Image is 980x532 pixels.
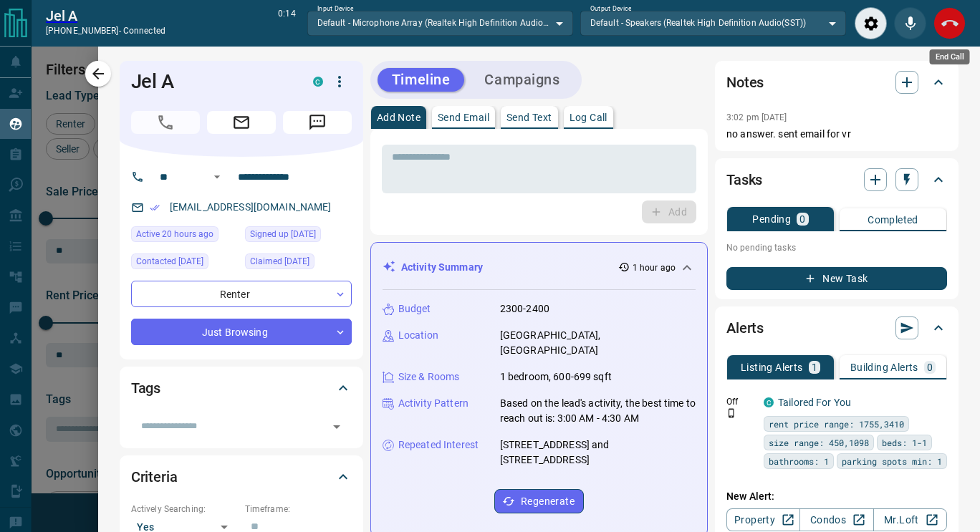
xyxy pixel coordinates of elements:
[150,203,160,213] svg: Email Verified
[726,267,947,290] button: New Task
[726,408,736,418] svg: Push Notification Only
[769,435,869,450] span: size range: 450,1098
[726,508,800,531] a: Property
[500,369,612,385] p: 1 bedroom, 600-699 sqft
[136,227,213,241] span: Active 20 hours ago
[131,465,178,488] h2: Criteria
[398,301,431,316] p: Budget
[438,112,489,122] p: Send Email
[764,397,774,407] div: condos.ca
[317,4,354,14] label: Input Device
[855,7,887,39] div: Audio Settings
[506,112,552,122] p: Send Text
[245,503,352,516] p: Timeframe:
[377,112,421,122] p: Add Note
[778,397,851,408] a: Tailored For You
[245,253,352,274] div: Mon Aug 11 2025
[383,254,696,281] div: Activity Summary1 hour ago
[633,261,676,274] p: 1 hour ago
[933,7,966,39] div: End Call
[398,328,438,343] p: Location
[131,111,200,134] span: Call
[842,454,942,468] span: parking spots min: 1
[570,112,607,122] p: Log Call
[799,508,873,531] a: Condos
[500,437,696,468] p: [STREET_ADDRESS] and [STREET_ADDRESS]
[726,71,764,94] h2: Notes
[726,489,947,504] p: New Alert:
[136,254,203,269] span: Contacted [DATE]
[327,417,347,437] button: Open
[927,362,933,372] p: 0
[398,437,479,453] p: Repeated Interest
[313,77,323,87] div: condos.ca
[250,254,309,269] span: Claimed [DATE]
[131,70,292,93] h1: Jel A
[882,435,927,450] span: beds: 1-1
[930,49,970,64] div: End Call
[470,68,574,92] button: Campaigns
[208,168,226,185] button: Open
[207,111,276,134] span: Email
[131,319,352,345] div: Just Browsing
[741,362,803,372] p: Listing Alerts
[726,168,762,191] h2: Tasks
[580,11,846,35] div: Default - Speakers (Realtek High Definition Audio(SST))
[170,201,332,213] a: [EMAIL_ADDRESS][DOMAIN_NAME]
[307,11,573,35] div: Default - Microphone Array (Realtek High Definition Audio(SST))
[873,508,947,531] a: Mr.Loft
[812,362,817,372] p: 1
[726,311,947,345] div: Alerts
[500,396,696,426] p: Based on the lead's activity, the best time to reach out is: 3:00 AM - 4:30 AM
[131,460,352,494] div: Criteria
[283,111,352,134] span: Message
[131,503,238,516] p: Actively Searching:
[894,7,926,39] div: Mute
[131,281,352,307] div: Renter
[131,226,238,246] div: Mon Aug 11 2025
[131,253,238,274] div: Mon Aug 11 2025
[868,215,918,225] p: Completed
[850,362,918,372] p: Building Alerts
[131,371,352,405] div: Tags
[494,489,584,513] button: Regenerate
[769,417,904,431] span: rent price range: 1755,3410
[590,4,631,14] label: Output Device
[769,454,829,468] span: bathrooms: 1
[726,237,947,258] p: No pending tasks
[726,163,947,197] div: Tasks
[250,227,316,241] span: Signed up [DATE]
[131,377,160,400] h2: Tags
[46,7,165,24] h2: Jel A
[401,260,483,275] p: Activity Summary
[726,65,947,100] div: Notes
[500,301,549,316] p: 2300-2400
[726,316,764,339] h2: Alerts
[46,24,165,37] p: [PHONE_NUMBER] -
[378,68,465,92] button: Timeline
[398,396,469,411] p: Activity Pattern
[278,7,295,39] p: 0:14
[726,395,755,408] p: Off
[752,214,791,224] p: Pending
[726,127,947,142] p: no answer. sent email for vr
[500,328,696,358] p: [GEOGRAPHIC_DATA], [GEOGRAPHIC_DATA]
[799,214,805,224] p: 0
[726,112,787,122] p: 3:02 pm [DATE]
[123,26,165,36] span: connected
[245,226,352,246] div: Mon Jul 28 2025
[398,369,460,385] p: Size & Rooms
